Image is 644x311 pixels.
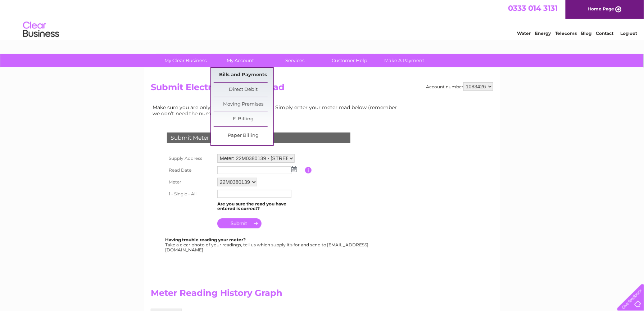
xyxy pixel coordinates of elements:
div: Account number [426,82,493,91]
td: Are you sure the read you have entered is correct? [216,200,305,213]
h2: Submit Electricity Meter Read [151,82,493,96]
div: Take a clear photo of your readings, tell us which supply it's for and send to [EMAIL_ADDRESS][DO... [165,237,369,252]
th: Read Date [165,164,216,176]
a: My Account [211,54,270,67]
a: Telecoms [555,31,577,36]
input: Information [305,167,312,173]
a: Moving Premises [214,97,273,112]
th: Meter [165,176,216,188]
a: Blog [581,31,592,36]
td: Make sure you are only paying for what you use. Simply enter your meter read below (remember we d... [151,103,403,118]
img: ... [291,166,297,172]
a: Make A Payment [375,54,434,67]
th: 1 - Single - All [165,188,216,200]
th: Supply Address [165,152,216,164]
h2: Meter Reading History Graph [151,288,403,302]
a: Services [266,54,325,67]
a: Paper Billing [214,129,273,143]
a: Energy [535,31,551,36]
a: Water [517,31,531,36]
img: logo.png [23,19,59,41]
a: Bills and Payments [214,68,273,82]
a: Customer Help [320,54,380,67]
a: Log out [620,31,637,36]
input: Submit [217,218,262,228]
a: Contact [596,31,614,36]
a: Direct Debit [214,83,273,97]
b: Having trouble reading your meter? [165,237,246,242]
a: 0333 014 3131 [508,4,558,13]
div: Submit Meter Read [167,133,350,143]
a: My Clear Business [156,54,216,67]
div: Clear Business is a trading name of Verastar Limited (registered in [GEOGRAPHIC_DATA] No. 3667643... [153,4,493,35]
a: E-Billing [214,112,273,126]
